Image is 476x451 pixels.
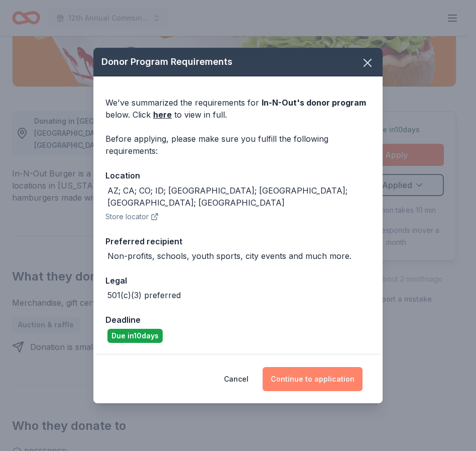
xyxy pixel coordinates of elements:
div: Non-profits, schools, youth sports, city events and much more. [107,250,351,262]
div: Deadline [105,313,371,326]
div: AZ; CA; CO; ID; [GEOGRAPHIC_DATA]; [GEOGRAPHIC_DATA]; [GEOGRAPHIC_DATA]; [GEOGRAPHIC_DATA] [107,185,371,209]
div: Before applying, please make sure you fulfill the following requirements: [105,133,371,157]
div: Donor Program Requirements [93,48,383,76]
div: Location [105,169,371,182]
button: Continue to application [263,367,363,391]
div: Preferred recipient [105,235,371,248]
button: Store locator [105,211,159,223]
div: We've summarized the requirements for below. Click to view in full. [105,97,371,121]
div: Due in 10 days [107,329,163,343]
span: In-N-Out 's donor program [262,98,366,108]
div: Legal [105,274,371,287]
div: 501(c)(3) preferred [107,289,181,301]
a: here [153,109,172,121]
button: Cancel [224,367,249,391]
